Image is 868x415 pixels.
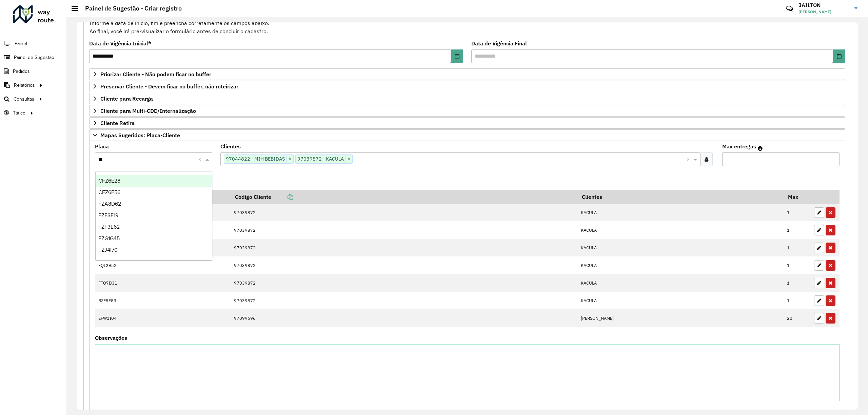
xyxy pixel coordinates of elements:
td: KACULA [577,256,783,274]
label: Placa [95,142,109,150]
a: Mapas Sugeridos: Placa-Cliente [89,129,845,141]
td: EFW1I04 [95,309,230,327]
td: KACULA [577,239,783,256]
span: × [287,155,293,163]
td: 1 [784,239,811,256]
div: Informe a data de inicio, fim e preencha corretamente os campos abaixo. Ao final, você irá pré-vi... [89,11,845,36]
span: × [346,155,352,163]
td: KACULA [577,204,783,222]
span: Cliente para Multi-CDD/Internalização [100,108,196,113]
span: Priorizar Cliente - Não podem ficar no buffer [100,71,211,77]
th: Max [784,190,811,204]
h3: JAILTON [798,2,849,8]
div: Mapas Sugeridos: Placa-Cliente [89,141,845,410]
span: FZG1G45 [98,235,120,241]
td: BZF5F89 [95,292,230,309]
span: Clear all [686,155,692,163]
td: 97039872 [230,256,577,274]
span: FZF3E19 [98,212,118,218]
span: FZF3E62 [98,224,120,230]
th: Clientes [577,190,783,204]
td: 97039872 [230,239,577,256]
td: KACULA [577,292,783,309]
label: Clientes [220,142,241,150]
span: CFZ6E28 [98,178,120,184]
a: Cliente Retira [89,117,845,129]
a: Priorizar Cliente - Não podem ficar no buffer [89,68,845,80]
button: Choose Date [833,49,845,63]
span: 97039872 - KACULA [296,155,346,163]
label: Data de Vigência Inicial [89,39,151,47]
span: Cliente Retira [100,120,135,126]
span: Clear all [198,155,204,163]
a: Contato Rápido [782,1,797,16]
span: [PERSON_NAME] [798,9,849,15]
span: Cliente para Recarga [100,96,153,101]
td: 97039872 [230,221,577,239]
label: Max entregas [722,142,756,150]
a: Cliente para Recarga [89,93,845,104]
td: KACULA [577,274,783,292]
td: KACULA [577,221,783,239]
span: Mapas Sugeridos: Placa-Cliente [100,132,180,138]
th: Código Cliente [230,190,577,204]
span: Relatórios [14,82,35,89]
td: FQL2B52 [95,256,230,274]
td: FTO7D31 [95,274,230,292]
em: Máximo de clientes que serão colocados na mesma rota com os clientes informados [758,146,763,151]
span: Preservar Cliente - Devem ficar no buffer, não roteirizar [100,84,238,89]
span: CFZ6E56 [98,189,120,195]
a: Cliente para Multi-CDD/Internalização [89,105,845,117]
td: 97039872 [230,292,577,309]
a: Copiar [271,193,293,200]
td: [PERSON_NAME] [577,309,783,327]
td: 1 [784,221,811,239]
h2: Painel de Sugestão - Criar registro [78,5,182,12]
span: Consultas [14,96,34,103]
label: Observações [95,334,127,342]
span: FZA8D62 [98,201,121,207]
span: Pedidos [13,68,30,75]
td: 1 [784,204,811,222]
td: 97039872 [230,274,577,292]
td: 1 [784,274,811,292]
td: 20 [784,309,811,327]
td: 97099696 [230,309,577,327]
span: FZJ4I70 [98,247,118,253]
a: Preservar Cliente - Devem ficar no buffer, não roteirizar [89,81,845,92]
span: Painel [15,40,27,47]
span: Tático [13,109,25,117]
ng-dropdown-panel: Options list [95,171,212,261]
span: Painel de Sugestão [14,54,54,61]
td: 97039872 [230,204,577,222]
label: Data de Vigência Final [471,39,527,47]
td: 1 [784,292,811,309]
span: 97044822 - MIH BEBIDAS [224,155,287,163]
td: 1 [784,256,811,274]
button: Choose Date [451,49,463,63]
